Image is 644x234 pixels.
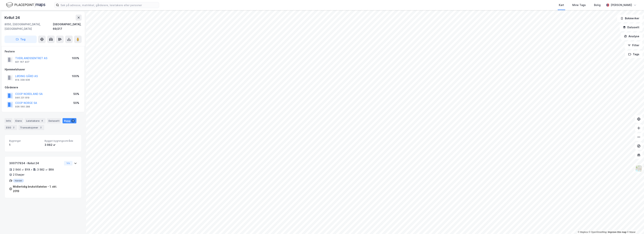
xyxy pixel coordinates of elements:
div: Eiere [14,118,23,123]
div: Kontrollprogram for chat [625,216,644,234]
img: logo.f888ab2527a4732fd821a326f86c7f29.svg [6,2,45,8]
div: 100% [72,74,79,78]
div: Leietakere [25,118,45,123]
div: Mine Tags [572,3,586,7]
div: 2 [12,126,16,129]
div: Bolig [594,3,601,7]
button: Analyse [621,33,643,40]
div: 1 [9,143,42,147]
div: Kart [559,3,564,7]
div: Midlertidig brukstillatelse - 1. okt. 2019 [13,184,63,193]
div: 914 339 936 [15,78,30,81]
div: 2 944 ㎡ BYA [13,167,30,172]
img: Z [635,165,642,172]
div: 50% [73,92,79,96]
span: Bygninger [9,139,42,142]
iframe: Chat Widget [625,216,644,234]
button: Vis [64,161,72,165]
button: Tag [4,36,37,43]
div: 921 167 407 [15,60,29,63]
a: Improve this map [608,231,626,233]
div: ESG [4,125,17,130]
button: Tags [625,51,643,58]
a: Mapbox [578,231,588,233]
div: 2 [39,126,43,129]
div: 3 982 ㎡ [45,143,77,147]
div: Datasett [47,118,61,123]
div: 946 231 819 [15,96,29,99]
div: • [31,168,32,171]
div: Bygg [63,118,76,123]
div: 1 [71,119,75,123]
a: OpenStreetMap [589,231,607,233]
div: 2 Etasjer [13,172,24,177]
button: Bokmerker [617,15,643,22]
div: 8050, [GEOGRAPHIC_DATA], [GEOGRAPHIC_DATA] [4,22,53,31]
button: Filter [625,42,643,49]
div: Transaksjoner [19,125,44,130]
input: Søk på adresse, matrikkel, gårdeiere, leietakere eller personer [59,2,159,8]
div: 3 982 ㎡ BRA [37,167,54,172]
div: Festere [5,49,81,54]
div: 50% [73,101,79,105]
div: Hjemmelshaver [5,67,81,72]
button: Datasett [620,24,643,31]
div: 100% [72,56,79,60]
div: Kvilut 24 [4,15,21,21]
div: 300717934 - Kvilut 24 [9,161,63,165]
div: [GEOGRAPHIC_DATA], 69/217 [53,22,82,31]
div: 4 [40,119,44,123]
span: Bygget bygningsområde [45,139,77,142]
div: 936 560 288 [15,105,30,108]
div: [PERSON_NAME] [611,3,632,7]
div: Info [4,118,12,123]
div: Gårdeiere [5,85,81,90]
